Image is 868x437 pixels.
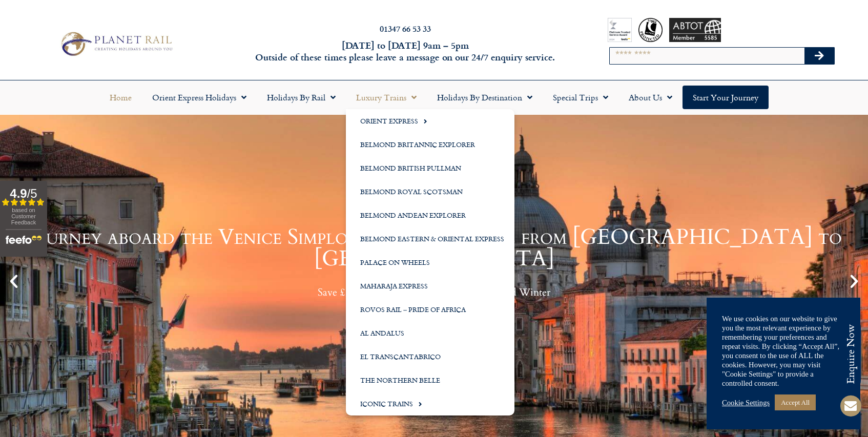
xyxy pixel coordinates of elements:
p: Save £1,000 on selected dates this Autumn and Winter [26,286,842,299]
div: Previous slide [5,273,23,290]
img: Planet Rail Train Holidays Logo [56,29,176,58]
a: Iconic Trains [346,392,514,415]
a: El Transcantabrico [346,345,514,368]
a: Rovos Rail – Pride of Africa [346,298,514,321]
a: Orient Express [346,109,514,133]
a: Belmond Royal Scotsman [346,180,514,203]
a: Al Andalus [346,321,514,345]
a: Start your Journey [683,86,769,109]
a: 01347 66 53 33 [380,23,431,34]
button: Search [804,48,834,64]
a: Orient Express Holidays [142,86,257,109]
h6: [DATE] to [DATE] 9am – 5pm Outside of these times please leave a message on our 24/7 enquiry serv... [234,39,576,64]
a: Special Trips [543,86,618,109]
a: Holidays by Rail [257,86,346,109]
ul: Luxury Trains [346,109,514,415]
a: Holidays by Destination [427,86,543,109]
div: We use cookies on our website to give you the most relevant experience by remembering your prefer... [722,314,845,388]
a: Accept All [775,394,816,410]
nav: Menu [5,86,863,109]
a: Maharaja Express [346,274,514,298]
a: Palace on Wheels [346,251,514,274]
div: Next slide [845,273,863,290]
a: Luxury Trains [346,86,427,109]
a: Belmond Eastern & Oriental Express [346,227,514,251]
a: About Us [618,86,683,109]
a: Belmond Andean Explorer [346,203,514,227]
a: Home [99,86,142,109]
a: Belmond British Pullman [346,156,514,180]
a: Cookie Settings [722,398,770,407]
a: The Northern Belle [346,368,514,392]
a: Belmond Britannic Explorer [346,133,514,156]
